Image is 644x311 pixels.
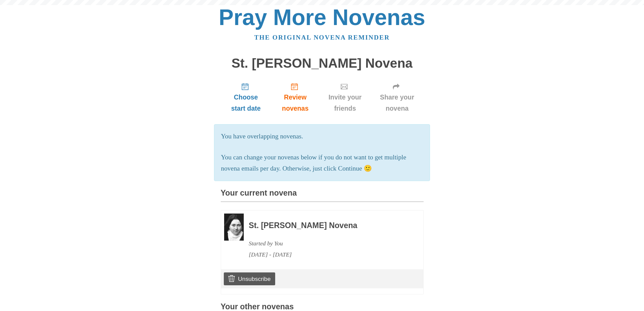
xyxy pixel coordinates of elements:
[378,92,417,114] span: Share your novena
[221,152,423,174] p: You can change your novenas below if you do not want to get multiple novena emails per day. Other...
[326,92,364,114] span: Invite your friends
[224,214,244,241] img: Novena image
[249,249,405,260] div: [DATE] - [DATE]
[249,221,405,230] h3: St. [PERSON_NAME] Novena
[319,77,371,117] a: Invite your friends
[221,77,271,117] a: Choose start date
[271,77,319,117] a: Review novenas
[221,131,423,142] p: You have overlapping novenas.
[254,34,390,41] a: The original novena reminder
[371,77,424,117] a: Share your novena
[249,238,405,249] div: Started by You
[278,92,312,114] span: Review novenas
[228,92,265,114] span: Choose start date
[221,56,424,71] h1: St. [PERSON_NAME] Novena
[224,272,275,285] a: Unsubscribe
[219,5,425,30] a: Pray More Novenas
[221,189,424,202] h3: Your current novena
